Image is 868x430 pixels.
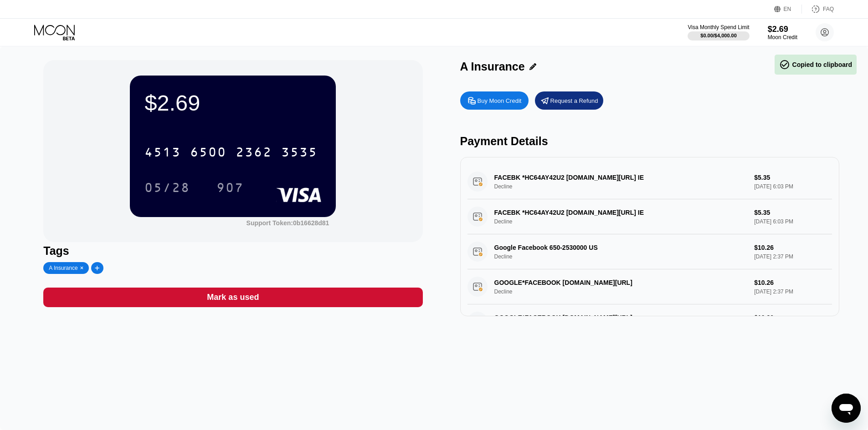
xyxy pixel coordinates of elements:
[779,59,790,70] span: 
[832,394,861,423] iframe: Button to launch messaging window
[688,24,749,30] div: Visa Monthly Spend Limit
[43,288,422,307] div: Mark as used
[768,25,797,34] div: $2.69
[535,91,603,110] div: Request a Refund
[784,6,791,12] div: EN
[460,60,525,73] div: A Insurance
[207,292,259,303] div: Mark as used
[768,34,797,40] div: Moon Credit
[190,146,226,161] div: 6500
[139,141,323,163] div: 4513650023623535
[281,146,318,161] div: 3535
[550,97,598,105] div: Request a Refund
[768,25,797,40] div: $2.69Moon Credit
[210,176,251,199] div: 907
[802,5,834,14] div: FAQ
[144,90,321,116] div: $2.69
[138,176,197,199] div: 05/28
[688,24,749,40] div: Visa Monthly Spend Limit$0.00/$4,000.00
[49,265,77,271] div: A Insurance
[216,182,244,196] div: 907
[700,33,737,38] div: $0.00 / $4,000.00
[236,146,272,161] div: 2362
[247,219,329,227] div: Support Token:0b16628d81
[43,244,422,258] div: Tags
[779,59,852,70] div: Copied to clipboard
[144,182,190,196] div: 05/28
[144,146,181,161] div: 4513
[460,91,529,110] div: Buy Moon Credit
[460,135,839,148] div: Payment Details
[774,5,802,14] div: EN
[478,97,522,105] div: Buy Moon Credit
[823,6,834,12] div: FAQ
[247,219,329,227] div: Support Token: 0b16628d81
